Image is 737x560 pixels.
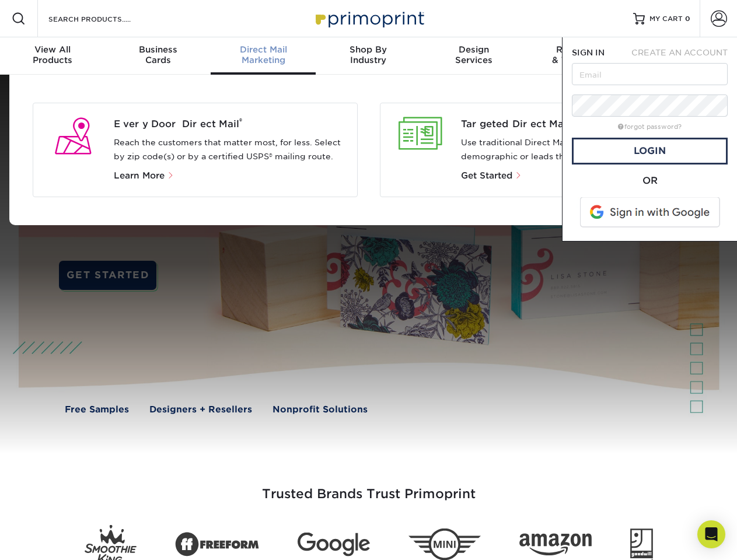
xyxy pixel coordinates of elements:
div: Marketing [211,44,316,65]
span: Shop By [316,44,421,55]
span: Get Started [461,170,512,181]
span: MY CART [649,14,683,24]
p: Use traditional Direct Mail for your lists of customers by demographic or leads that you want to ... [461,136,695,164]
a: forgot password? [618,123,682,131]
div: Cards [105,44,210,65]
img: Google [298,533,370,556]
span: Business [105,44,210,55]
span: Design [421,44,526,55]
a: Learn More [114,171,179,180]
span: Direct Mail [211,44,316,55]
span: Resources [526,44,631,55]
span: Every Door Direct Mail [114,117,348,131]
div: Open Intercom Messenger [697,520,725,548]
input: Email [572,63,728,85]
img: Goodwill [630,528,653,560]
span: 0 [685,15,690,23]
sup: ® [239,117,242,125]
a: Direct MailMarketing [211,37,316,75]
a: Resources& Templates [526,37,631,75]
a: Targeted Direct Mail [461,117,695,131]
h3: Trusted Brands Trust Primoprint [27,459,710,516]
a: DesignServices [421,37,526,75]
a: Login [572,138,728,164]
img: Amazon [519,534,592,556]
p: Reach the customers that matter most, for less. Select by zip code(s) or by a certified USPS® mai... [114,136,348,164]
a: Shop ByIndustry [316,37,421,75]
div: Services [421,44,526,65]
span: CREATE AN ACCOUNT [631,48,728,57]
div: Industry [316,44,421,65]
a: Get Started [461,171,522,180]
img: Primoprint [310,6,427,31]
div: & Templates [526,44,631,65]
a: BusinessCards [105,37,210,75]
a: Every Door Direct Mail® [114,117,348,131]
input: SEARCH PRODUCTS..... [47,12,161,26]
span: SIGN IN [572,48,605,57]
span: Learn More [114,170,165,181]
div: OR [572,174,728,188]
